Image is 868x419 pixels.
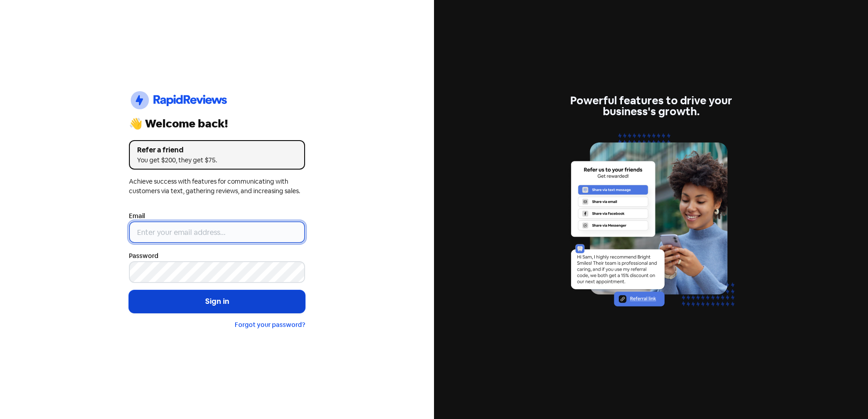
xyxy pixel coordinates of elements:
[129,251,158,261] label: Password
[129,221,305,243] input: Enter your email address...
[129,290,305,313] button: Sign in
[129,211,145,221] label: Email
[563,95,739,117] div: Powerful features to drive your business's growth.
[563,128,739,323] img: referrals
[235,321,305,329] a: Forgot your password?
[129,118,305,129] div: 👋 Welcome back!
[137,145,297,156] div: Refer a friend
[137,156,297,165] div: You get $200, they get $75.
[129,177,305,196] div: Achieve success with features for communicating with customers via text, gathering reviews, and i...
